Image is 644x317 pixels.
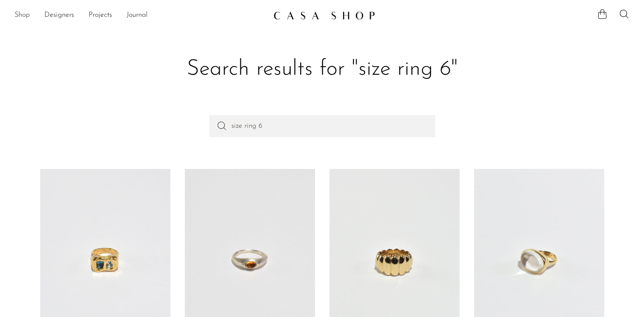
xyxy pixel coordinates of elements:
[47,55,597,83] h1: Search results for "size ring 6"
[14,8,266,23] ul: NEW HEADER MENU
[14,10,30,21] a: Shop
[89,10,112,21] a: Projects
[14,8,266,23] nav: Desktop navigation
[127,10,148,21] a: Journal
[209,115,435,137] input: Perform a search
[44,10,74,21] a: Designers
